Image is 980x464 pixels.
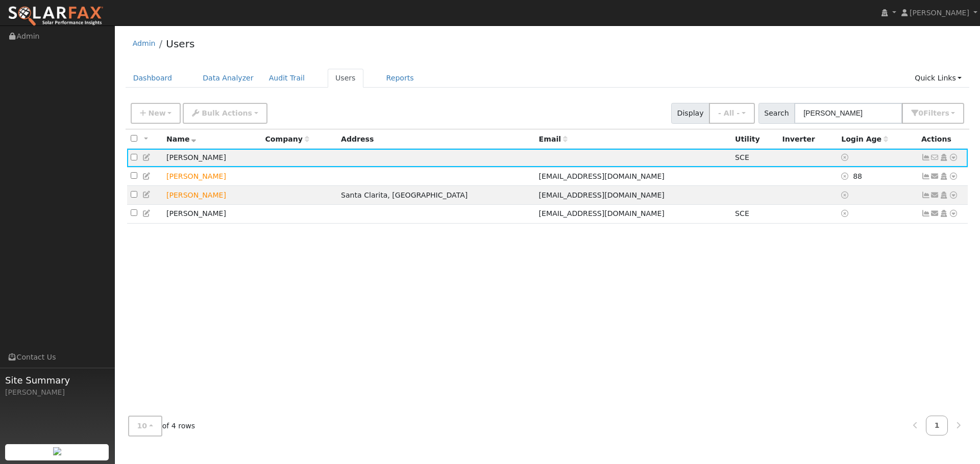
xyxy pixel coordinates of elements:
button: - All - [709,103,755,124]
span: [EMAIL_ADDRESS][DOMAIN_NAME] [539,209,665,217]
a: geraylaurazavala1@gmail.com [930,208,940,219]
span: Search [758,103,795,124]
td: Lead [163,167,262,186]
a: Quick Links [907,69,969,88]
input: Search [794,103,902,124]
span: Display [671,103,709,124]
a: Not connected [921,191,930,199]
a: Not connected [921,172,930,180]
a: Other actions [949,190,958,201]
a: Other actions [949,152,958,163]
td: [PERSON_NAME] [163,204,262,223]
a: Other actions [949,171,958,182]
span: of 4 rows [128,416,195,436]
span: Name [166,135,197,143]
span: Email [539,135,568,143]
span: Site Summary [5,373,109,387]
a: Reports [379,69,422,88]
button: Bulk Actions [183,103,267,124]
span: 05/29/2025 6:46:51 PM [853,172,862,180]
a: Edit User [142,209,152,217]
span: Company name [265,135,309,143]
span: Days since last login [841,135,888,143]
a: Edit User [142,153,152,161]
span: SCE [735,153,749,161]
a: Audit Trail [261,69,312,88]
span: [EMAIL_ADDRESS][DOMAIN_NAME] [539,191,665,199]
i: No email address [930,154,940,161]
span: s [945,109,949,117]
span: New [148,109,165,117]
a: Login As [939,209,948,217]
a: Admin [133,39,156,47]
span: [PERSON_NAME] [910,9,969,17]
td: Santa Clarita, [GEOGRAPHIC_DATA] [337,186,535,205]
a: No login access [841,172,853,180]
a: Login As [939,172,948,180]
div: [PERSON_NAME] [5,387,109,398]
button: 10 [128,416,162,436]
a: 1 [926,416,948,435]
button: 0Filters [902,103,964,124]
a: No login access [841,209,850,217]
a: virgomich2012@hotmail.com [930,171,940,182]
a: No login access [841,153,850,161]
td: Lead [163,186,262,205]
div: Address [341,134,532,145]
a: Edit User [142,172,152,180]
a: Other actions [949,208,958,219]
span: 10 [137,422,148,430]
a: Data Analyzer [195,69,261,88]
img: SolarFax [8,6,104,27]
span: SCE [735,209,749,217]
a: Lauram7eleven@gmail.com [930,190,940,201]
span: Filter [923,109,949,117]
button: New [131,103,181,124]
div: Utility [735,134,775,145]
a: Show Graph [921,209,930,217]
a: Users [328,69,363,88]
a: Edit User [142,190,152,199]
a: Login As [939,191,948,199]
a: Users [166,38,194,50]
img: retrieve [53,447,61,455]
div: Actions [921,134,964,145]
a: Login As [939,153,948,161]
div: Inverter [782,134,835,145]
td: [PERSON_NAME] [163,149,262,168]
a: Dashboard [126,69,180,88]
span: Bulk Actions [202,109,252,117]
span: [EMAIL_ADDRESS][DOMAIN_NAME] [539,172,665,180]
a: Show Graph [921,153,930,161]
a: No login access [841,191,850,199]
